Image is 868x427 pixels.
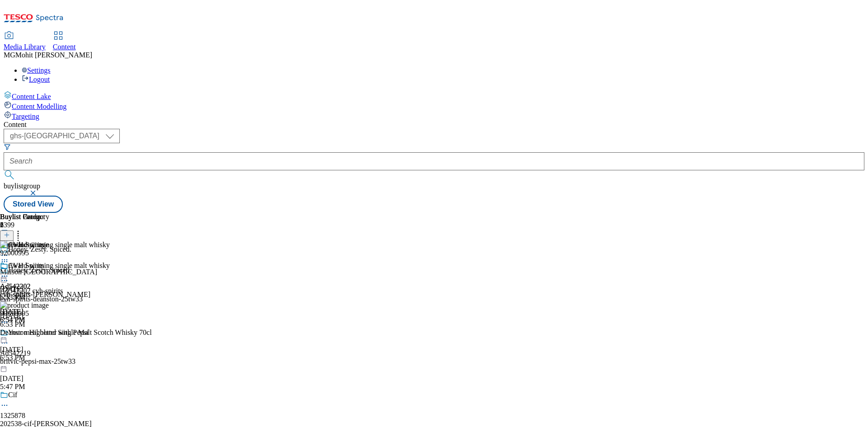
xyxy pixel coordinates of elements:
span: Targeting [12,113,39,120]
span: Content Modelling [12,103,66,110]
div: Cif [8,391,17,399]
svg: Search Filters [4,143,11,150]
button: Stored View [4,196,63,213]
span: Content Lake [12,93,51,100]
span: Mohit [PERSON_NAME] [15,51,92,59]
a: Logout [22,75,50,83]
a: Media Library [4,32,46,51]
a: Content Modelling [4,101,864,111]
a: Content Lake [4,91,864,101]
a: Settings [22,66,51,74]
span: MG [4,51,15,59]
div: Content [4,121,864,129]
input: Search [4,152,864,170]
a: Content [53,32,76,51]
span: buylistgroup [4,182,40,190]
a: Targeting [4,111,864,121]
span: Media Library [4,43,46,51]
span: Content [53,43,76,51]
